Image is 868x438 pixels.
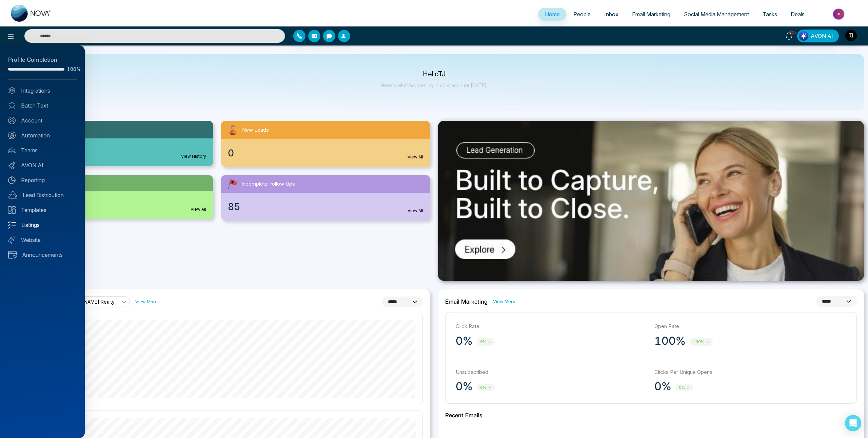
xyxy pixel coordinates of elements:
img: Automation.svg [8,132,16,139]
img: Website.svg [8,236,16,244]
div: Open Intercom Messenger [845,415,861,431]
img: batch_text_white.png [8,102,16,109]
a: Batch Text [8,101,77,110]
a: Templates [8,206,77,214]
img: team.svg [8,147,16,154]
div: Profile Completion [8,56,77,64]
img: announcements.svg [8,251,17,259]
a: Integrations [8,87,77,95]
img: Avon-AI.svg [8,161,16,169]
a: Website [8,236,77,244]
a: Teams [8,146,77,154]
span: 100% [67,67,77,72]
a: Lead Distribution [8,191,77,199]
a: AVON AI [8,161,77,169]
a: Reporting [8,176,77,184]
img: Account.svg [8,117,16,124]
img: Lead-dist.svg [8,191,17,199]
img: Listings.svg [8,221,16,229]
a: Account [8,116,77,125]
a: Announcements [8,251,77,259]
img: Templates.svg [8,206,16,214]
a: Listings [8,221,77,229]
img: Integrated.svg [8,87,16,94]
a: Automation [8,131,77,139]
img: Reporting.svg [8,176,16,184]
